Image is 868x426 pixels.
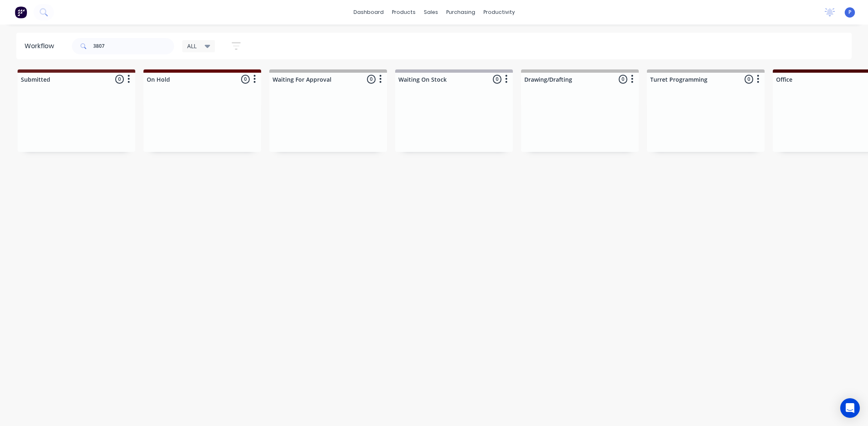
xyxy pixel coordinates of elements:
img: Factory [15,6,27,18]
div: sales [420,6,442,18]
span: P [848,9,851,16]
div: purchasing [442,6,479,18]
div: products [388,6,420,18]
div: Workflow [25,41,58,51]
a: dashboard [349,6,388,18]
div: productivity [479,6,519,18]
div: Open Intercom Messenger [840,398,860,418]
input: Search for orders... [93,38,174,54]
span: ALL [187,42,197,50]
